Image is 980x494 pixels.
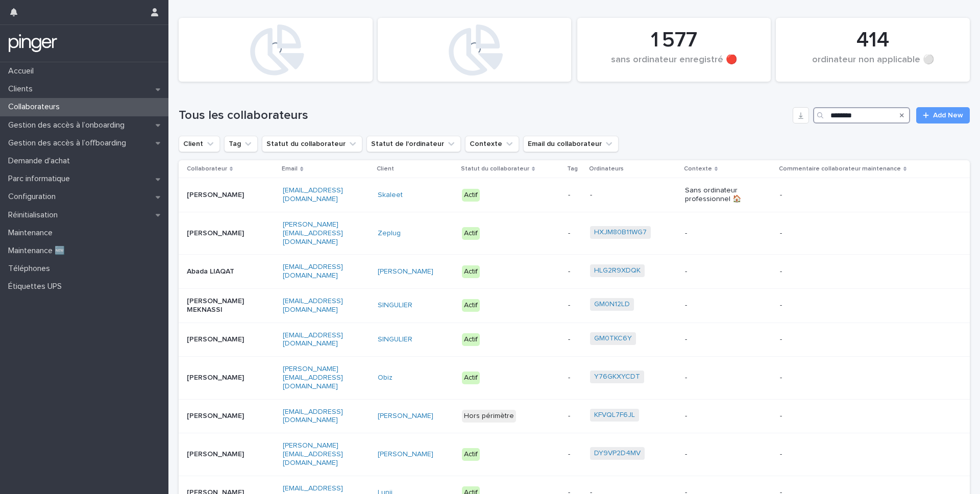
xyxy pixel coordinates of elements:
[4,228,61,238] p: Maintenance
[4,66,42,76] p: Accueil
[378,335,412,344] a: SINGULIER
[378,191,403,200] a: Skaleet
[4,84,41,94] p: Clients
[685,450,749,459] p: -
[4,192,64,202] p: Configuration
[224,136,258,152] button: Tag
[4,138,134,148] p: Gestion des accès à l’offboarding
[378,412,433,421] a: [PERSON_NAME]
[283,263,343,279] a: [EMAIL_ADDRESS][DOMAIN_NAME]
[378,301,412,310] a: SINGULIER
[568,191,582,200] p: -
[187,335,251,344] p: [PERSON_NAME]
[179,288,970,323] tr: [PERSON_NAME] MEKNASSI[EMAIL_ADDRESS][DOMAIN_NAME]SINGULIER Actif-GM0N12LD --
[283,442,343,466] a: [PERSON_NAME][EMAIL_ADDRESS][DOMAIN_NAME]
[568,450,582,459] p: -
[595,55,754,76] div: sans ordinateur enregistré 🔴
[462,448,480,461] div: Actif
[523,136,619,152] button: Email du collaborateur
[685,335,749,344] p: -
[378,450,433,459] a: [PERSON_NAME]
[179,357,970,399] tr: [PERSON_NAME][PERSON_NAME][EMAIL_ADDRESS][DOMAIN_NAME]Obiz Actif-Y76GKXYCDT --
[187,267,251,276] p: Abada LIAQAT
[685,186,749,204] p: Sans ordinateur professionnel 🏠
[685,229,749,238] p: -
[462,189,480,202] div: Actif
[568,229,582,238] p: -
[685,412,749,421] p: -
[4,156,78,166] p: Demande d'achat
[4,264,58,274] p: Téléphones
[595,28,754,53] div: 1 577
[366,136,461,152] button: Statut de l'ordinateur
[462,227,480,240] div: Actif
[4,282,70,291] p: Étiquettes UPS
[179,323,970,357] tr: [PERSON_NAME][EMAIL_ADDRESS][DOMAIN_NAME]SINGULIER Actif-GM0TKC6Y --
[187,229,251,238] p: [PERSON_NAME]
[283,187,343,203] a: [EMAIL_ADDRESS][DOMAIN_NAME]
[933,112,963,119] span: Add New
[594,373,640,381] a: Y76GKXYCDT
[187,191,251,200] p: [PERSON_NAME]
[187,374,251,382] p: [PERSON_NAME]
[283,408,343,424] a: [EMAIL_ADDRESS][DOMAIN_NAME]
[813,107,910,123] input: Search
[465,136,519,152] button: Contexte
[568,412,582,421] p: -
[462,299,480,312] div: Actif
[462,410,516,423] div: Hors périmètre
[780,267,908,276] p: -
[568,374,582,382] p: -
[780,335,908,344] p: -
[179,178,970,212] tr: [PERSON_NAME][EMAIL_ADDRESS][DOMAIN_NAME]Skaleet Actif--Sans ordinateur professionnel 🏠-
[568,335,582,344] p: -
[779,163,901,175] p: Commentaire collaborateur maintenance
[594,266,641,275] a: HLG2R9XDQK
[4,102,68,112] p: Collaborateurs
[283,221,343,245] a: [PERSON_NAME][EMAIL_ADDRESS][DOMAIN_NAME]
[4,120,133,130] p: Gestion des accès à l’onboarding
[187,450,251,459] p: [PERSON_NAME]
[4,210,66,220] p: Réinitialisation
[179,136,220,152] button: Client
[780,450,908,459] p: -
[793,55,952,76] div: ordinateur non applicable ⚪
[594,300,630,309] a: GM0N12LD
[568,267,582,276] p: -
[187,163,227,175] p: Collaborateur
[685,301,749,310] p: -
[179,108,789,123] h1: Tous les collaborateurs
[594,334,632,343] a: GM0TKC6Y
[283,365,343,390] a: [PERSON_NAME][EMAIL_ADDRESS][DOMAIN_NAME]
[462,372,480,384] div: Actif
[462,333,480,346] div: Actif
[793,28,952,53] div: 414
[685,374,749,382] p: -
[684,163,712,175] p: Contexte
[179,433,970,476] tr: [PERSON_NAME][PERSON_NAME][EMAIL_ADDRESS][DOMAIN_NAME][PERSON_NAME] Actif-DY9VP2D4MV --
[567,163,578,175] p: Tag
[780,191,908,200] p: -
[568,301,582,310] p: -
[780,301,908,310] p: -
[378,229,401,238] a: Zeplug
[594,411,635,419] a: KFVQL7F6JL
[282,163,298,175] p: Email
[589,163,624,175] p: Ordinateurs
[461,163,529,175] p: Statut du collaborateur
[780,374,908,382] p: -
[283,332,343,348] a: [EMAIL_ADDRESS][DOMAIN_NAME]
[590,191,654,200] p: -
[187,412,251,421] p: [PERSON_NAME]
[685,267,749,276] p: -
[594,228,647,237] a: HXJM80B11WG7
[594,449,641,458] a: DY9VP2D4MV
[378,267,433,276] a: [PERSON_NAME]
[179,212,970,254] tr: [PERSON_NAME][PERSON_NAME][EMAIL_ADDRESS][DOMAIN_NAME]Zeplug Actif-HXJM80B11WG7 --
[780,412,908,421] p: -
[4,246,73,256] p: Maintenance 🆕
[179,255,970,289] tr: Abada LIAQAT[EMAIL_ADDRESS][DOMAIN_NAME][PERSON_NAME] Actif-HLG2R9XDQK --
[780,229,908,238] p: -
[4,174,78,184] p: Parc informatique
